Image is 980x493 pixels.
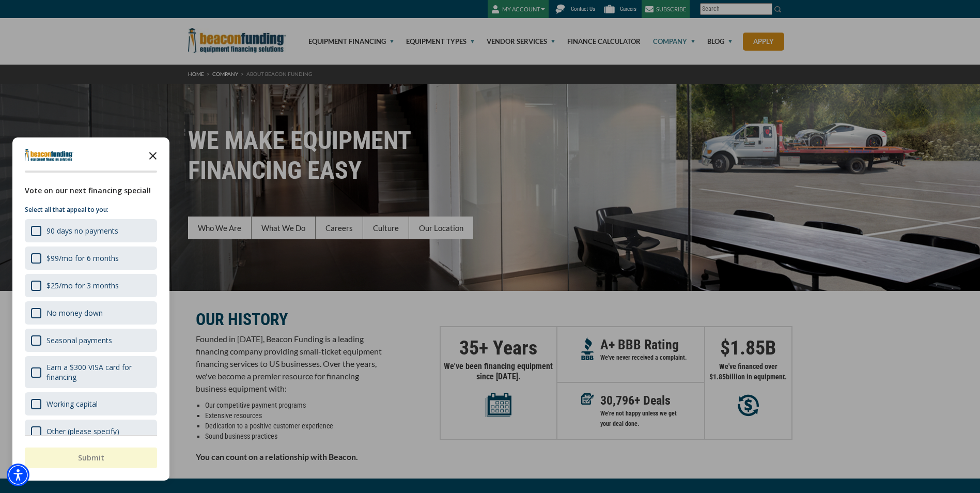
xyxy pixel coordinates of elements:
[46,281,119,290] div: $25/mo for 3 months
[143,145,163,165] button: Close the survey
[46,426,119,436] div: Other (please specify)
[7,464,29,486] div: Accessibility Menu
[46,362,151,382] div: Earn a $300 VISA card for financing
[25,420,157,443] div: Other (please specify)
[25,392,157,415] div: Working capital
[25,301,157,325] div: No money down
[46,226,118,236] div: 90 days no payments
[25,205,157,215] p: Select all that appeal to you:
[25,219,157,242] div: 90 days no payments
[46,399,98,409] div: Working capital
[25,185,157,196] div: Vote on our next financing special!
[25,329,157,352] div: Seasonal payments
[46,335,112,345] div: Seasonal payments
[25,448,157,468] button: Submit
[46,308,103,318] div: No money down
[25,356,157,388] div: Earn a $300 VISA card for financing
[46,253,119,263] div: $99/mo for 6 months
[25,149,73,161] img: Company logo
[25,274,157,297] div: $25/mo for 3 months
[25,246,157,270] div: $99/mo for 6 months
[12,137,169,481] div: Survey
